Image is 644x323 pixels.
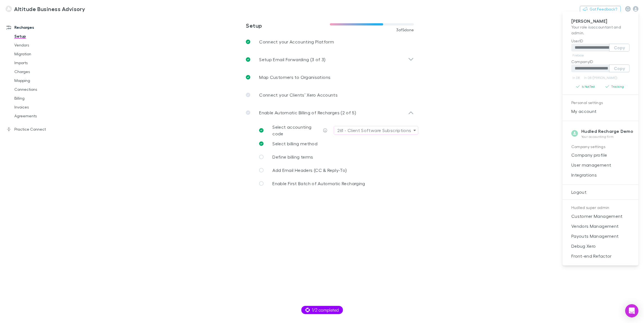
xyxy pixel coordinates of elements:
[567,253,634,259] span: Front-end Refactor
[571,24,630,36] p: Your role is accountant and admin .
[571,52,585,59] a: Firebase
[567,172,634,178] span: Integrations
[601,83,630,90] button: Tracking
[571,83,601,90] button: Is NotTest
[625,304,638,317] div: Open Intercom Messenger
[571,59,630,64] p: CompanyID
[581,135,633,139] p: Your accounting firm
[567,213,634,219] span: Customer Management
[571,143,630,150] p: Company settings
[567,189,634,195] span: Logout
[609,44,630,51] button: Copy
[581,128,633,134] strong: Hudled Recharge Demo
[567,162,634,168] span: User management
[567,223,634,229] span: Vendors Management
[567,243,634,249] span: Debug Xero
[583,74,618,81] a: In DB ([PERSON_NAME])
[571,18,630,24] p: [PERSON_NAME]
[571,204,630,211] p: Hudled super admin
[609,64,630,72] button: Copy
[567,108,634,115] span: My account
[567,152,634,158] span: Company profile
[571,74,581,81] a: In DB
[571,99,630,106] p: Personal settings
[567,233,634,239] span: Payouts Management
[571,38,630,44] p: UserID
